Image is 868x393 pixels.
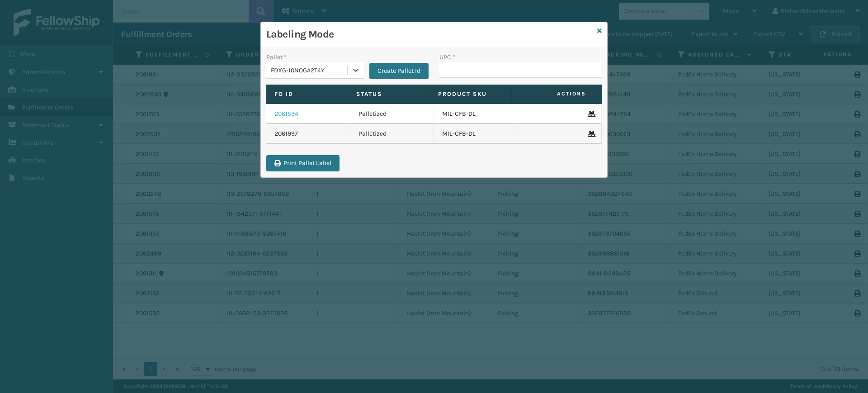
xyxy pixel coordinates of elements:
[438,90,503,98] label: Product SKU
[350,104,434,124] td: Palletized
[350,124,434,144] td: Palletized
[266,155,340,171] button: Print Pallet Label
[588,131,593,137] i: Remove From Pallet
[274,109,298,118] a: 2061594
[369,63,429,79] button: Create Pallet Id
[266,52,287,62] label: Pallet
[588,111,593,117] i: Remove From Pallet
[266,28,594,41] h3: Labeling Mode
[434,104,518,124] td: MIL-CFB-DL
[271,66,348,75] div: FDXG-10NOGA2T4Y
[274,90,340,98] label: Fo Id
[439,52,455,62] label: UPC
[274,129,298,138] a: 2061997
[434,124,518,144] td: MIL-CFB-DL
[514,86,591,101] span: Actions
[356,90,421,98] label: Status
